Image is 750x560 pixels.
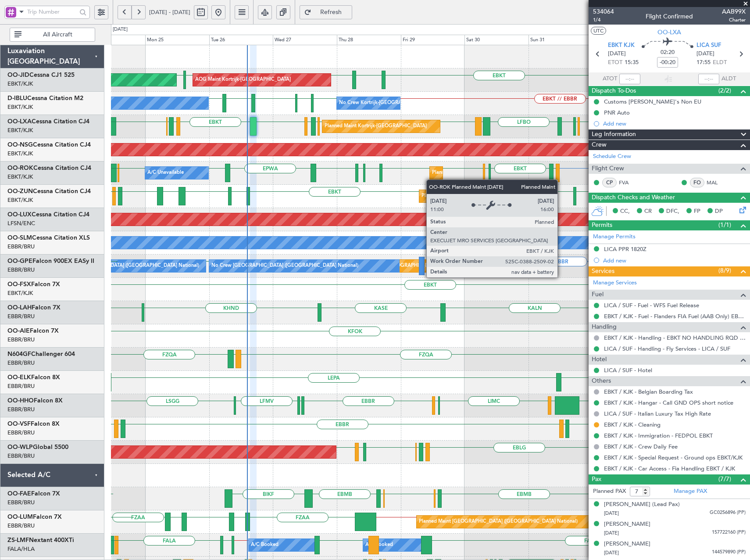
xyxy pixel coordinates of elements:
[7,374,60,381] a: OO-ELKFalcon 8X
[7,429,35,437] a: EBBR/BRU
[7,514,62,520] a: OO-LUMFalcon 7X
[7,537,74,543] a: ZS-LMFNextant 400XTi
[7,243,35,251] a: EBBR/BRU
[718,86,731,95] span: (2/2)
[7,545,35,553] a: FALA/HLA
[604,366,652,374] a: LICA / SUF - Hotel
[273,35,337,45] div: Wed 27
[7,258,94,264] a: OO-GPEFalcon 900EX EASy II
[7,118,89,125] a: OO-LXACessna Citation CJ4
[646,12,693,21] div: Flight Confirmed
[7,398,63,404] a: OO-HHOFalcon 8X
[7,491,60,497] a: OO-FAEFalcon 7X
[604,465,735,472] a: EBKT / KJK - Car Access - Fia Handling EBKT / KJK
[7,80,33,88] a: EBKT/KJK
[604,245,646,253] div: LICA PPR 1820Z
[211,259,358,273] div: No Crew [GEOGRAPHIC_DATA] ([GEOGRAPHIC_DATA] National)
[300,5,352,19] button: Refresh
[592,86,636,96] span: Dispatch To-Dos
[7,150,33,158] a: EBKT/KJK
[7,95,27,101] span: D-IBLU
[7,188,91,194] a: OO-ZUNCessna Citation CJ4
[604,454,743,461] a: EBKT / KJK - Special Request - Ground ops EBKT/KJK
[7,312,35,320] a: EBBR/BRU
[337,35,401,45] div: Thu 28
[7,235,90,241] a: OO-SLMCessna Citation XLS
[707,179,726,187] a: MAL
[722,7,746,16] span: AAB99X
[10,28,95,42] button: All Aircraft
[7,351,31,357] span: N604GF
[7,281,60,287] a: OO-FSXFalcon 7X
[7,421,60,427] a: OO-VSFFalcon 8X
[592,474,601,485] span: Pax
[604,432,713,439] a: EBKT / KJK - Immigration - FEDPOL EBKT
[713,58,727,67] span: ELDT
[712,549,746,556] span: 144579890 (PP)
[7,126,33,134] a: EBKT/KJK
[592,355,607,365] span: Hotel
[7,118,32,125] span: OO-LXA
[712,529,746,536] span: 157722160 (PP)
[608,58,622,67] span: ETOT
[7,95,83,101] a: D-IBLUCessna Citation M2
[619,179,639,187] a: FVA
[7,522,35,530] a: EBBR/BRU
[145,35,209,45] div: Mon 25
[7,491,31,497] span: OO-FAE
[593,152,631,161] a: Schedule Crew
[592,129,636,140] span: Leg Information
[604,98,701,105] div: Customs [PERSON_NAME]'s Non EU
[604,109,630,116] div: PNR Auto
[7,165,33,171] span: OO-ROK
[592,220,612,230] span: Permits
[7,359,35,367] a: EBBR/BRU
[7,196,33,204] a: EBKT/KJK
[620,207,630,216] span: CC,
[7,212,89,218] a: OO-LUXCessna Citation CJ4
[592,376,611,386] span: Others
[421,190,524,203] div: Planned Maint Kortrijk-[GEOGRAPHIC_DATA]
[209,35,273,45] div: Tue 26
[604,334,746,341] a: EBKT / KJK - Handling - EBKT NO HANDLING RQD FOR CJ
[694,207,700,216] span: FP
[7,142,91,148] a: OO-NSGCessna Citation CJ4
[657,28,681,37] span: OO-LXA
[593,279,637,287] a: Manage Services
[325,120,427,133] div: Planned Maint Kortrijk-[GEOGRAPHIC_DATA]
[7,514,33,520] span: OO-LUM
[722,16,746,24] span: Charter
[696,58,711,67] span: 17:55
[592,322,617,332] span: Handling
[718,474,731,484] span: (7/7)
[602,178,617,187] div: CP
[592,266,614,276] span: Services
[604,388,693,395] a: EBKT / KJK - Belgian Boarding Tax
[593,16,614,24] span: 1/4
[7,305,61,311] a: OO-LAHFalcon 7X
[604,399,733,406] a: EBKT / KJK - Hangar - Call GND OPS short notice
[7,219,35,227] a: LFSN/ENC
[604,345,730,352] a: LICA / SUF - Handling - Fly Services - LICA / SUF
[529,35,593,45] div: Sun 31
[674,487,707,496] a: Manage PAX
[604,510,619,517] span: [DATE]
[591,27,606,35] button: UTC
[7,165,91,171] a: OO-ROKCessna Citation CJ4
[339,97,429,110] div: No Crew Kortrijk-[GEOGRAPHIC_DATA]
[644,207,652,216] span: CR
[7,258,32,264] span: OO-GPE
[625,58,639,67] span: 15:35
[696,41,721,50] span: LICA SUF
[696,50,714,58] span: [DATE]
[592,290,604,300] span: Fuel
[608,50,626,58] span: [DATE]
[7,421,31,427] span: OO-VSF
[603,120,746,127] div: Add new
[7,188,33,194] span: OO-ZUN
[7,305,32,311] span: OO-LAH
[7,103,33,111] a: EBKT/KJK
[251,538,279,552] div: A/C Booked
[195,73,291,86] div: AOG Maint Kortrijk-[GEOGRAPHIC_DATA]
[401,35,465,45] div: Fri 29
